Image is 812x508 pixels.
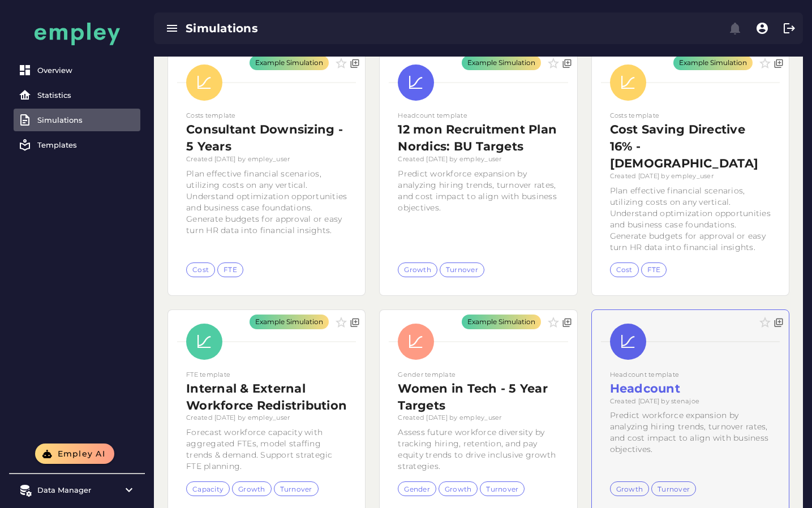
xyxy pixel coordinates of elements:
div: Simulations [37,115,136,124]
div: Statistics [37,91,136,100]
a: Simulations [14,109,140,131]
a: Overview [14,59,140,81]
button: Empley AI [35,444,114,464]
div: Overview [37,66,136,75]
span: Empley AI [57,449,105,459]
a: Statistics [14,84,140,106]
a: Templates [14,134,140,156]
div: Templates [37,140,136,149]
div: Data Manager [37,485,117,494]
div: Simulations [186,20,454,36]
